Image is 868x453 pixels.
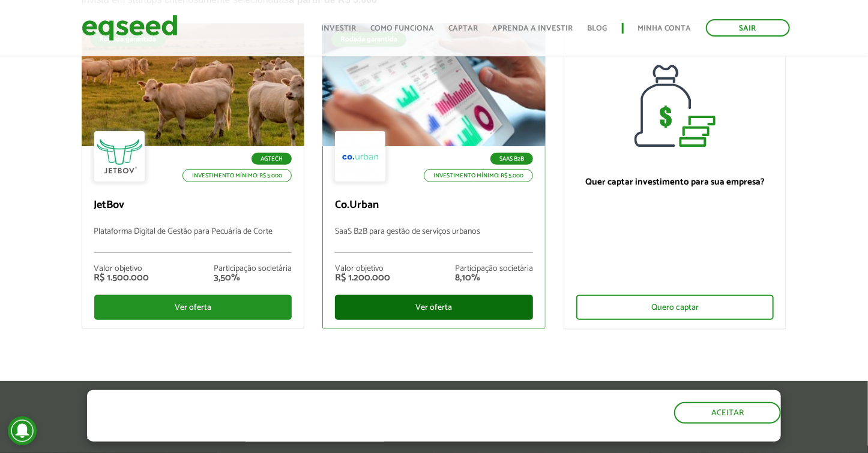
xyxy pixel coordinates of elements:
a: Captar [449,25,478,32]
div: Valor objetivo [94,265,149,273]
p: Quer captar investimento para sua empresa? [576,177,774,188]
div: R$ 1.500.000 [94,273,149,283]
div: Ver oferta [94,295,292,320]
div: Ver oferta [335,295,533,320]
button: Aceitar [674,402,781,424]
a: Rodada garantida SaaS B2B Investimento mínimo: R$ 5.000 Co.Urban SaaS B2B para gestão de serviços... [322,23,546,329]
a: Minha conta [638,25,692,32]
p: Investimento mínimo: R$ 5.000 [182,169,292,182]
a: Como funciona [371,25,435,32]
p: Agtech [252,153,292,165]
a: Aprenda a investir [493,25,573,32]
div: Valor objetivo [335,265,390,273]
a: Sair [706,19,790,37]
h5: O site da EqSeed utiliza cookies para melhorar sua navegação. [87,390,504,427]
p: SaaS B2B para gestão de serviços urbanos [335,227,533,253]
a: Quer captar investimento para sua empresa? Quero captar [564,23,787,330]
a: Investir [322,25,357,32]
p: Co.Urban [335,199,533,212]
div: Quero captar [576,295,774,320]
img: EqSeed [82,12,178,44]
div: 8,10% [455,273,533,283]
p: SaaS B2B [490,153,533,165]
div: R$ 1.200.000 [335,273,390,283]
div: Participação societária [214,265,292,273]
a: Rodada garantida Agtech Investimento mínimo: R$ 5.000 JetBov Plataforma Digital de Gestão para Pe... [82,23,305,329]
a: Blog [588,25,607,32]
p: JetBov [94,199,292,212]
div: Participação societária [455,265,533,273]
p: Ao clicar em "aceitar", você aceita nossa . [87,430,504,442]
a: política de privacidade e de cookies [246,431,384,442]
p: Investimento mínimo: R$ 5.000 [424,169,533,182]
p: Plataforma Digital de Gestão para Pecuária de Corte [94,227,292,253]
div: 3,50% [214,273,292,283]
